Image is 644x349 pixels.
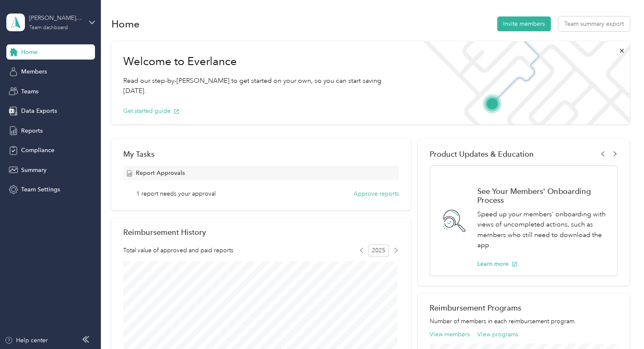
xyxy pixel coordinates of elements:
span: Data Exports [21,106,57,115]
div: [PERSON_NAME] YMCA [29,14,82,22]
p: Speed up your members' onboarding with views of uncompleted actions, such as members who still ne... [477,209,608,251]
p: Number of members in each reimbursement program. [430,317,617,326]
span: Home [21,48,38,57]
span: Report Approvals [136,169,185,177]
span: 2025 [368,244,389,257]
button: View members [430,330,470,339]
span: Team Settings [21,185,60,194]
h2: Reimbursement Programs [430,303,617,312]
span: Teams [21,87,38,96]
h1: Welcome to Everlance [123,55,403,68]
span: Total value of approved and paid reports [123,246,233,255]
span: Reports [21,126,43,135]
button: Help center [5,336,48,345]
button: Team summary export [558,16,630,31]
span: Summary [21,166,46,174]
span: Members [21,67,47,76]
p: Read our step-by-[PERSON_NAME] to get started on your own, so you can start saving [DATE]. [123,76,403,96]
img: Welcome to everlance [415,41,629,124]
button: Approve reports [354,189,399,198]
button: Learn more [477,259,517,268]
span: Compliance [21,146,54,155]
h2: Reimbursement History [123,228,206,237]
div: Team dashboard [29,25,68,30]
button: Invite members [497,16,551,31]
button: Get started guide [123,106,179,115]
button: View programs [477,330,518,339]
h1: Home [111,19,140,28]
span: 1 report needs your approval [136,189,216,198]
div: My Tasks [123,150,399,158]
iframe: Everlance-gr Chat Button Frame [597,302,644,349]
h1: See Your Members' Onboarding Process [477,187,608,204]
span: Product Updates & Education [430,150,534,158]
